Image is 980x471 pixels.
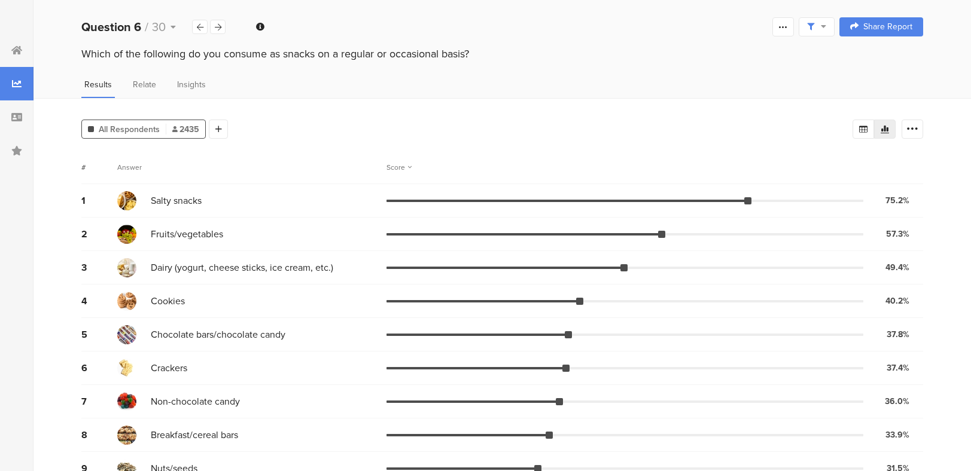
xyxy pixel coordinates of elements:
[117,162,142,173] div: Answer
[151,194,202,207] span: Salty snacks
[152,18,166,36] span: 30
[151,261,333,274] span: Dairy (yogurt, cheese sticks, ice cream, etc.)
[117,258,136,277] img: d3718dnoaommpf.cloudfront.net%2Fitem%2Ff5507e0d99801d22beff.jpe
[886,228,909,240] div: 57.3%
[81,394,117,408] div: 7
[81,294,117,308] div: 4
[177,78,206,91] span: Insights
[81,261,117,274] div: 3
[887,362,909,374] div: 37.4%
[151,361,187,375] span: Crackers
[117,225,136,244] img: d3718dnoaommpf.cloudfront.net%2Fitem%2Fd7733e7022cb61244c7a.jpe
[151,328,285,341] span: Chocolate bars/chocolate candy
[151,394,240,408] span: Non-chocolate candy
[117,191,136,210] img: d3718dnoaommpf.cloudfront.net%2Fitem%2Fbae4bf2b9357f1377788.jpe
[81,227,117,241] div: 2
[885,194,909,207] div: 75.2%
[81,162,117,173] div: #
[145,18,148,36] span: /
[133,78,156,91] span: Relate
[885,295,909,307] div: 40.2%
[885,261,909,274] div: 49.4%
[172,123,199,136] span: 2435
[885,429,909,441] div: 33.9%
[81,46,923,62] div: Which of the following do you consume as snacks on a regular or occasional basis?
[81,361,117,375] div: 6
[117,392,136,411] img: d3718dnoaommpf.cloudfront.net%2Fitem%2F9b201e361cd7df38fc35.jpe
[117,292,136,311] img: d3718dnoaommpf.cloudfront.net%2Fitem%2F65a0c2735c18c3917e10.jpe
[386,162,412,173] div: Score
[81,18,141,36] b: Question 6
[885,395,909,408] div: 36.0%
[117,325,136,344] img: d3718dnoaommpf.cloudfront.net%2Fitem%2Fc929892f811b09d790b8.jpe
[117,359,136,378] img: d3718dnoaommpf.cloudfront.net%2Fitem%2Fd6d22b179a4c2243d6df.jpe
[863,23,912,31] span: Share Report
[81,328,117,341] div: 5
[151,227,223,241] span: Fruits/vegetables
[887,328,909,341] div: 37.8%
[81,428,117,442] div: 8
[84,78,112,91] span: Results
[151,294,185,308] span: Cookies
[151,428,238,442] span: Breakfast/cereal bars
[117,426,136,445] img: d3718dnoaommpf.cloudfront.net%2Fitem%2F7fcb182faf3b905f8fee.jpe
[99,123,160,136] span: All Respondents
[81,194,117,207] div: 1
